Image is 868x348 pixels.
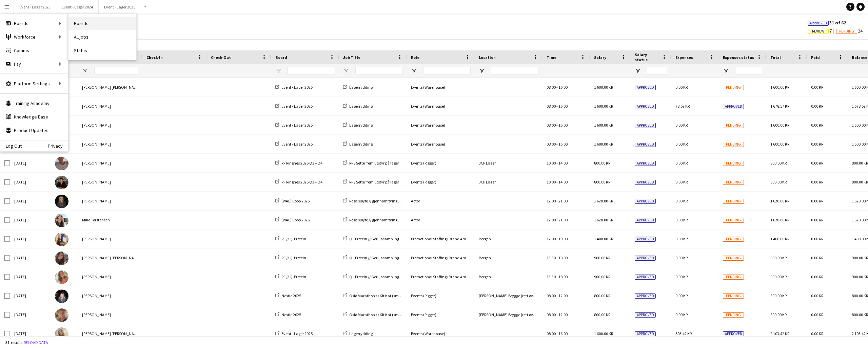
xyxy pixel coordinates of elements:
span: 1 620.00 KR [594,198,613,203]
div: Promotional Staffing (Brand Ambassadors) [407,267,475,286]
span: 21:00 [558,198,568,203]
span: Pending [723,312,744,318]
span: 0.00 KR [675,179,688,184]
span: Pending [723,123,744,128]
img: Vanessa Riise Naas [55,327,68,341]
span: Approved [635,275,656,280]
div: Boards [0,17,68,30]
input: Location Filter Input [491,67,538,75]
span: Approved [635,256,656,261]
span: 900.00 KR [594,274,610,279]
span: 0.00 KR [675,123,688,128]
span: 900.00 KR [770,255,787,260]
span: Lagerrydding [349,104,373,109]
span: Rosa sløyfe // gjennomføring Haugesund [349,198,418,203]
span: 24 [836,28,863,34]
div: [PERSON_NAME] Brygge (rett over [PERSON_NAME]) [475,305,542,324]
span: - [556,312,558,317]
span: 08:00 [547,293,556,298]
button: Open Filter Menu [635,68,641,74]
div: Bergen [475,267,542,286]
span: 1 600.00 KR [594,331,613,336]
span: 0.00 KR [675,274,688,279]
span: Q - Protein // Geriljasampling Bergen [349,255,412,260]
input: Job Title Filter Input [355,67,403,75]
a: Knowledge Base [0,110,68,124]
span: Nestle 2025 [281,312,301,317]
div: [DATE] [10,286,51,305]
span: - [556,179,558,184]
span: Paid [811,55,820,60]
span: 0.00 KR [811,104,823,109]
span: 1 600.00 KR [594,142,613,147]
span: Pending [723,85,744,90]
span: Lagerrydding [349,142,373,147]
div: [DATE] [10,324,51,343]
span: 0.00 KR [811,274,823,279]
span: Approved [635,85,656,90]
span: Pending [723,180,744,185]
span: Lagerrydding [349,331,373,336]
span: 16:00 [558,331,568,336]
span: 18:00 [558,255,568,260]
span: RF Ringnes 2025 Q3 +Q4 [281,160,322,166]
div: Mille Torstensen [78,211,142,229]
span: Approved [635,104,656,109]
a: Comms [0,44,68,57]
div: [DATE] [10,305,51,324]
span: 16:00 [558,104,568,109]
input: Salary status Filter Input [647,67,667,75]
div: Events (Rigger) [407,173,475,191]
span: 08:00 [547,104,556,109]
img: Honya Khalid [55,289,68,303]
span: 08:00 [547,142,556,147]
span: 16:00 [558,123,568,128]
span: 0.00 KR [675,160,688,166]
span: 08:00 [547,123,556,128]
span: 21:00 [558,217,568,222]
span: 900.00 KR [852,274,868,279]
span: Approved [635,237,656,242]
div: Events (Rigger) [407,305,475,324]
span: Balance [852,55,867,60]
img: Hermine Wold [55,233,68,246]
a: RF / Sette frem utstyr på lager [343,179,399,184]
div: [PERSON_NAME] [PERSON_NAME] [78,78,142,96]
div: Bergen [475,230,542,248]
button: Open Filter Menu [82,68,88,74]
img: Marius Korshavn Sørlie [55,308,68,322]
span: 0.00 KR [811,179,823,184]
div: Events (Warehouse) [407,324,475,343]
div: [PERSON_NAME] [78,286,142,305]
div: JCP Lager [475,154,542,172]
img: Mille Torstensen [55,214,68,227]
span: Pending [723,161,744,166]
div: Events (Warehouse) [407,78,475,96]
input: Name Filter Input [94,67,138,75]
div: [PERSON_NAME] [78,305,142,324]
span: Total [770,55,781,60]
span: - [556,123,558,128]
span: 900.00 KR [852,255,868,260]
span: 800.00 KR [852,293,868,298]
span: Approved [635,161,656,166]
span: 0.00 KR [675,236,688,241]
img: Charlie Thomassen [55,157,68,170]
span: (WAL) Coop 2025 [281,198,310,203]
a: RF Ringnes 2025 Q3 +Q4 [275,160,322,166]
span: 0.00 KR [811,331,823,336]
span: - [556,104,558,109]
button: Open Filter Menu [343,68,349,74]
div: [PERSON_NAME] [78,192,142,210]
a: (WAL) Coop 2025 [275,198,310,203]
button: Open Filter Menu [275,68,281,74]
span: Location [479,55,496,60]
span: 08:00 [547,331,556,336]
span: Expenses [675,55,693,60]
span: Oslo Marathon / / Kit Kat (smaksprøver) [349,312,417,317]
span: 16:00 [558,142,568,147]
img: Amanda Grusd [55,270,68,284]
span: 13:30 [547,255,556,260]
a: Rosa sløyfe // gjennomføring Haugesund [343,198,418,203]
div: JCP Lager [475,173,542,191]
